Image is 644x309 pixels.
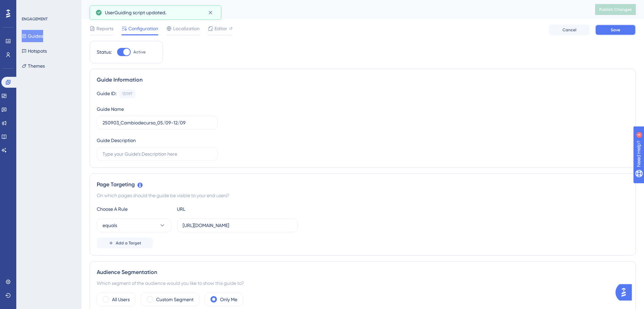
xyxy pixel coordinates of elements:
span: equals [103,221,117,229]
button: Cancel [549,24,590,35]
button: Publish Changes [595,4,636,15]
button: Save [595,24,636,35]
span: Localization [173,24,200,33]
div: Audience Segmentation [97,268,629,276]
span: Need Help? [16,2,42,10]
div: Guide Information [97,76,629,84]
iframe: UserGuiding AI Assistant Launcher [615,282,636,303]
span: Publish Changes [599,7,632,12]
button: Guides [22,30,43,42]
div: 4 [47,3,49,9]
div: URL [177,205,252,213]
button: Add a Target [97,238,153,248]
button: equals [97,219,171,232]
div: Page Targeting [97,181,629,189]
div: 250903_Cambiodecurso_05/09-12/09 [90,5,578,14]
span: Editor [215,24,227,33]
span: Configuration [128,24,158,33]
span: Add a Target [116,240,141,246]
label: All Users [112,295,130,304]
input: Type your Guide’s Description here [103,150,212,158]
label: Custom Segment [156,295,194,304]
div: Guide Name [97,105,124,113]
button: Hotspots [22,45,47,57]
div: Status: [97,48,112,56]
span: Active [133,49,146,55]
div: Guide Description [97,136,136,144]
input: Type your Guide’s Name here [103,119,212,126]
label: Only Me [220,295,237,304]
div: On which pages should the guide be visible to your end users? [97,191,629,200]
div: Which segment of the audience would you like to show this guide to? [97,279,629,287]
div: Choose A Rule [97,205,171,213]
input: yourwebsite.com/path [183,222,292,229]
div: ENGAGEMENT [22,16,48,22]
div: 151197 [122,91,132,97]
span: Reports [96,24,113,33]
div: Guide ID: [97,89,116,98]
span: UserGuiding script updated. [105,8,166,17]
span: Cancel [563,27,576,33]
button: Themes [22,60,45,72]
span: Save [611,27,620,33]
